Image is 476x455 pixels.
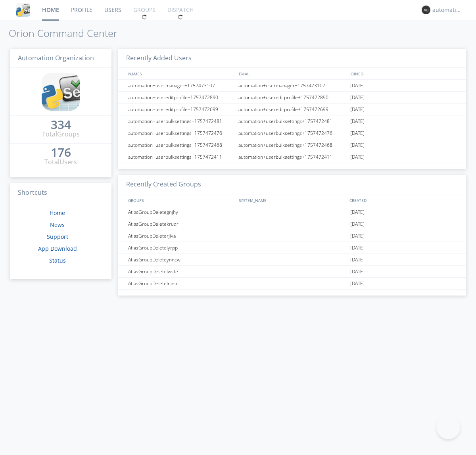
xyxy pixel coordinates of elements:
[347,68,459,79] div: JOINED
[118,242,466,254] a: AtlasGroupDeletelyrpp[DATE]
[38,245,77,252] a: App Download
[126,254,236,265] div: AtlasGroupDeleteynncw
[118,218,466,230] a: AtlasGroupDeletekruqr[DATE]
[51,148,71,156] div: 176
[118,230,466,242] a: AtlasGroupDeleterjiva[DATE]
[236,115,348,127] div: automation+userbulksettings+1757472481
[118,127,466,139] a: automation+userbulksettings+1757472476automation+userbulksettings+1757472476[DATE]
[350,206,365,218] span: [DATE]
[350,218,365,230] span: [DATE]
[436,415,460,439] iframe: Toggle Customer Support
[49,257,66,264] a: Status
[118,278,466,290] a: AtlasGroupDeletelnnsn[DATE]
[126,194,235,206] div: GROUPS
[118,175,466,194] h3: Recently Created Groups
[118,151,466,163] a: automation+userbulksettings+1757472411automation+userbulksettings+1757472411[DATE]
[237,194,347,206] div: SYSTEM_NAME
[236,139,348,151] div: automation+userbulksettings+1757472468
[126,206,236,218] div: AtlasGroupDeletegnjhy
[126,139,236,151] div: automation+userbulksettings+1757472468
[350,230,365,242] span: [DATE]
[350,139,365,151] span: [DATE]
[350,151,365,163] span: [DATE]
[350,278,365,290] span: [DATE]
[44,157,77,167] div: Total Users
[50,209,65,217] a: Home
[178,14,183,20] img: spin.svg
[237,68,347,79] div: EMAIL
[236,104,348,115] div: automation+usereditprofile+1757472699
[432,6,462,14] div: automation+atlas0011
[118,139,466,151] a: automation+userbulksettings+1757472468automation+userbulksettings+1757472468[DATE]
[10,183,111,203] h3: Shortcuts
[118,49,466,68] h3: Recently Added Users
[118,254,466,266] a: AtlasGroupDeleteynncw[DATE]
[236,151,348,163] div: automation+userbulksettings+1757472411
[236,80,348,91] div: automation+usermanager+1757473107
[118,92,466,104] a: automation+usereditprofile+1757472890automation+usereditprofile+1757472890[DATE]
[42,73,80,111] img: cddb5a64eb264b2086981ab96f4c1ba7
[118,104,466,115] a: automation+usereditprofile+1757472699automation+usereditprofile+1757472699[DATE]
[126,115,236,127] div: automation+userbulksettings+1757472481
[350,242,365,254] span: [DATE]
[51,121,71,130] a: 334
[47,233,68,240] a: Support
[126,104,236,115] div: automation+usereditprofile+1757472699
[118,80,466,92] a: automation+usermanager+1757473107automation+usermanager+1757473107[DATE]
[350,115,365,127] span: [DATE]
[126,127,236,139] div: automation+userbulksettings+1757472476
[350,266,365,278] span: [DATE]
[42,130,80,139] div: Total Groups
[126,68,235,79] div: NAMES
[142,14,147,20] img: spin.svg
[118,206,466,218] a: AtlasGroupDeletegnjhy[DATE]
[51,121,71,129] div: 334
[126,266,236,277] div: AtlasGroupDeletelwsfe
[126,80,236,91] div: automation+usermanager+1757473107
[350,127,365,139] span: [DATE]
[51,148,71,157] a: 176
[118,115,466,127] a: automation+userbulksettings+1757472481automation+userbulksettings+1757472481[DATE]
[126,92,236,103] div: automation+usereditprofile+1757472890
[236,127,348,139] div: automation+userbulksettings+1757472476
[126,151,236,163] div: automation+userbulksettings+1757472411
[126,242,236,253] div: AtlasGroupDeletelyrpp
[350,104,365,115] span: [DATE]
[422,6,430,14] img: 373638.png
[126,230,236,242] div: AtlasGroupDeleterjiva
[118,266,466,278] a: AtlasGroupDeletelwsfe[DATE]
[126,278,236,289] div: AtlasGroupDeletelnnsn
[126,218,236,230] div: AtlasGroupDeletekruqr
[50,221,65,228] a: News
[350,92,365,104] span: [DATE]
[347,194,459,206] div: CREATED
[236,92,348,103] div: automation+usereditprofile+1757472890
[18,54,94,62] span: Automation Organization
[350,80,365,92] span: [DATE]
[16,3,30,17] img: cddb5a64eb264b2086981ab96f4c1ba7
[350,254,365,266] span: [DATE]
